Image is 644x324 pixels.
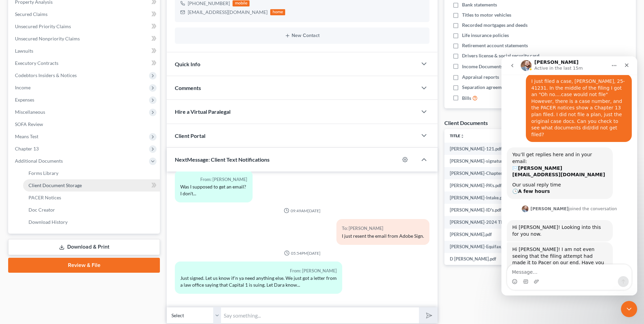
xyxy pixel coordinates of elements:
[233,0,250,6] div: mobile
[23,192,160,204] a: PACER Notices
[15,23,71,29] span: Unsecured Priority Claims
[29,182,82,188] span: Client Document Storage
[462,63,503,70] span: Income Documents
[6,208,130,220] textarea: Message…
[15,97,34,103] span: Expenses
[180,275,337,288] div: Just signed. Let us know if'n ya need anything else. We just got a letter from a law office sayin...
[15,72,77,78] span: Codebtors Insiders & Notices
[462,95,471,102] span: Bills
[29,195,61,200] span: PACER Notices
[462,84,558,91] span: Separation agreements or decrees of divorces
[444,241,540,253] td: [PERSON_NAME]-Equifax.pdf
[10,8,160,20] a: Secured Claims
[15,36,80,41] span: Unsecured Nonpriority Claims
[10,57,160,69] a: Executory Contracts
[10,118,160,130] a: SOFA Review
[462,74,499,80] span: Appraisal reports
[175,156,270,163] span: NextMessage: Client Text Notifications
[188,9,268,16] div: [EMAIL_ADDRESS][DOMAIN_NAME]
[15,48,33,54] span: Lawsuits
[5,186,130,249] div: James says…
[462,12,511,18] span: Titles to motor vehicles
[10,20,160,33] a: Unsecured Priority Claims
[342,224,424,232] div: To: [PERSON_NAME]
[8,239,160,255] a: Download & Print
[15,60,58,66] span: Executory Contracts
[462,32,509,39] span: Life insurance policies
[32,222,38,228] button: Upload attachment
[23,204,160,216] a: Doc Creator
[444,192,540,204] td: [PERSON_NAME]-Intake.pdf
[462,1,497,8] span: Bank statements
[444,229,540,241] td: [PERSON_NAME].pdf
[180,183,247,197] div: Was I supposed to get an email? I don't...
[462,22,528,29] span: Recorded mortgages and deeds
[15,146,39,151] span: Chapter 13
[175,250,429,256] div: 05:54PM[DATE]
[175,108,231,115] span: Hire a Virtual Paralegal
[11,222,16,228] button: Emoji picker
[444,167,540,179] td: [PERSON_NAME]-Chapter 13 Plan.2.pdf
[15,121,43,127] span: SOFA Review
[116,220,127,231] button: Send a message…
[501,56,637,295] iframe: Intercom live chat
[15,158,63,164] span: Additional Documents
[10,33,160,45] a: Unsecured Nonpriority Claims
[270,9,285,15] div: home
[5,186,111,234] div: Hi [PERSON_NAME]! I am not even seeing that the filing attempt had made it to Pacer on our end. H...
[15,109,45,115] span: Miscellaneous
[175,208,429,214] div: 09:49AM[DATE]
[221,307,419,324] input: Say something...
[342,233,424,239] div: I just resent the email from Adobe Sign.
[8,258,160,273] a: Review & File
[450,133,464,138] a: Titleunfold_more
[15,11,48,17] span: Secured Claims
[180,267,337,275] div: From: [PERSON_NAME]
[15,85,31,90] span: Income
[21,222,27,228] button: Gif picker
[444,216,540,228] td: [PERSON_NAME]-2024 TR.pdf
[23,167,160,179] a: Forms Library
[11,190,106,230] div: Hi [PERSON_NAME]! I am not even seeing that the filing attempt had made it to Pacer on our end. H...
[462,52,539,59] span: Drivers license & social security card
[462,42,528,49] span: Retirement account statements
[180,33,424,38] button: New Contact
[175,61,200,67] span: Quick Info
[460,134,464,138] i: unfold_more
[180,176,247,183] div: From: [PERSON_NAME]
[444,204,540,216] td: [PERSON_NAME]-ID's.pdf
[29,207,55,213] span: Doc Creator
[175,132,205,139] span: Client Portal
[621,301,637,317] iframe: Intercom live chat
[15,133,38,139] span: Means Test
[444,253,540,265] td: D [PERSON_NAME].pdf
[444,155,540,167] td: [PERSON_NAME]-signatures - signed.pdf
[29,170,58,176] span: Forms Library
[444,143,540,155] td: [PERSON_NAME]-121.pdf
[23,179,160,192] a: Client Document Storage
[444,119,488,126] div: Client Documents
[444,179,540,192] td: [PERSON_NAME]-PA's.pdf
[10,45,160,57] a: Lawsuits
[29,219,68,225] span: Download History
